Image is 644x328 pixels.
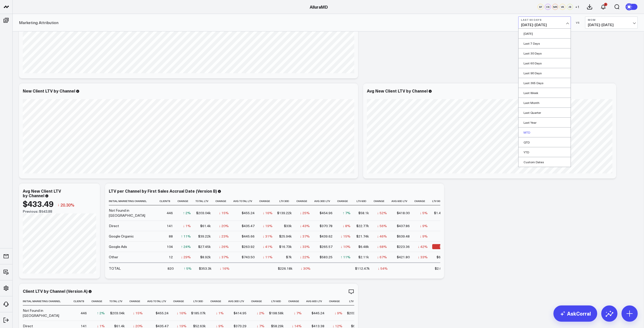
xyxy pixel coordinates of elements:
th: Total Ltv [109,297,129,305]
th: Change [129,297,147,305]
div: 446 [167,210,173,215]
div: ↑ 11% [181,234,191,239]
div: ↓ 33% [300,244,310,249]
div: ↓ 20% [219,223,229,228]
div: JS [567,4,573,10]
div: $27.45k [198,244,211,249]
div: 141 [167,223,173,228]
div: $265.57 [320,244,333,249]
b: Last 90 Days [521,18,568,21]
th: Change [177,197,195,205]
div: $22.77k [356,223,369,228]
th: Ltv 60d [269,297,288,305]
th: Change [373,197,391,205]
th: Avg 30d Ltv [228,297,251,305]
div: ↓ 31% [263,234,273,239]
div: $414.95 [234,311,246,316]
th: Avg 30d Ltv [314,197,337,205]
div: $2.11k [358,254,369,260]
div: Previous: $543.88 [23,209,96,213]
div: Google Organic [109,234,134,239]
a: Last 60 Days [518,58,571,68]
div: ↓ 68% [377,244,387,249]
th: Change [288,297,306,305]
span: + 1 [575,5,579,9]
div: $433.49 [23,199,54,208]
div: ↓ 11% [263,254,273,260]
div: $583.25 [320,254,333,260]
th: Avg 60d Ltv [306,297,329,305]
div: $203.04k [110,311,125,316]
div: ↓ 2% [257,311,264,316]
div: $455.24 [242,210,255,215]
div: 820 [168,266,174,271]
a: QTD [518,137,571,147]
div: MR [552,4,558,10]
th: Change [329,297,347,305]
div: ↑ 2% [183,210,191,215]
div: $263.92 [242,244,255,249]
div: Avg New Client LTV by Channel [23,188,61,198]
a: Last Month [518,98,571,107]
div: $39.22k [198,234,211,239]
div: Other [109,254,118,260]
div: ↓ 15% [341,234,350,239]
a: MTD [518,127,571,137]
div: $437.86 [397,223,410,228]
th: Avg Total Ltv [147,297,173,305]
div: ↓ 43% [300,223,310,228]
th: Ltv 30d [191,297,210,305]
th: Avg 60d Ltv [391,197,414,205]
a: [DATE] [518,29,571,38]
th: Avg Total Ltv [233,197,259,205]
button: Last 90 Days[DATE]-[DATE] [518,16,571,29]
div: ↓ 7% [294,311,302,316]
div: ↓ 56% [377,223,387,228]
div: $1.43k [434,210,445,215]
div: ↓ 30% [301,266,310,271]
a: Last 90 Days [518,68,571,78]
div: $612 [437,254,445,260]
th: Ltv 30d [277,197,296,205]
a: Last 365 Days [518,78,571,88]
th: Change [91,297,109,305]
th: Total Ltv [195,197,215,205]
div: ↓ 9% [420,234,428,239]
div: CS [545,4,551,10]
div: $435.47 [242,223,255,228]
div: $198.58k [269,311,284,316]
div: $21.74k [356,234,369,239]
div: $226.18k [278,266,293,271]
div: ↓ 15% [133,311,143,316]
th: Change [414,197,432,205]
div: ↓ 16% [220,266,230,271]
div: ↓ 42% [418,244,428,249]
div: $61.4k [200,223,211,228]
div: $33k [284,223,292,228]
div: ↑ 7% [343,210,350,215]
button: +1 [574,4,580,10]
a: AskCorral [553,305,597,322]
div: $445.66 [242,234,255,239]
div: ↓ 16% [263,210,273,215]
div: Not Found in [GEOGRAPHIC_DATA] [109,208,155,218]
a: Custom Dates [518,157,571,167]
div: Client LTV by Channel (Version A) [23,288,88,294]
div: ↓ 41% [263,244,273,249]
div: ↓ 5% [420,210,428,215]
div: $185.07k [191,311,206,316]
div: ↓ 19% [263,223,273,228]
div: ↓ 15% [219,210,229,215]
div: Avg New Client LTV by Channel [367,88,428,94]
div: ↓ 54% [378,266,388,271]
th: Change [251,297,269,305]
div: ↓ 26% [219,244,229,249]
div: $439.62 [320,234,333,239]
div: $454.96 [320,210,333,215]
div: 2 [604,3,607,6]
div: $743.50 [242,254,255,260]
div: ↓ 9% [420,223,428,228]
div: 88 [169,234,173,239]
div: $370.78 [320,223,333,228]
div: VK [559,4,566,10]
